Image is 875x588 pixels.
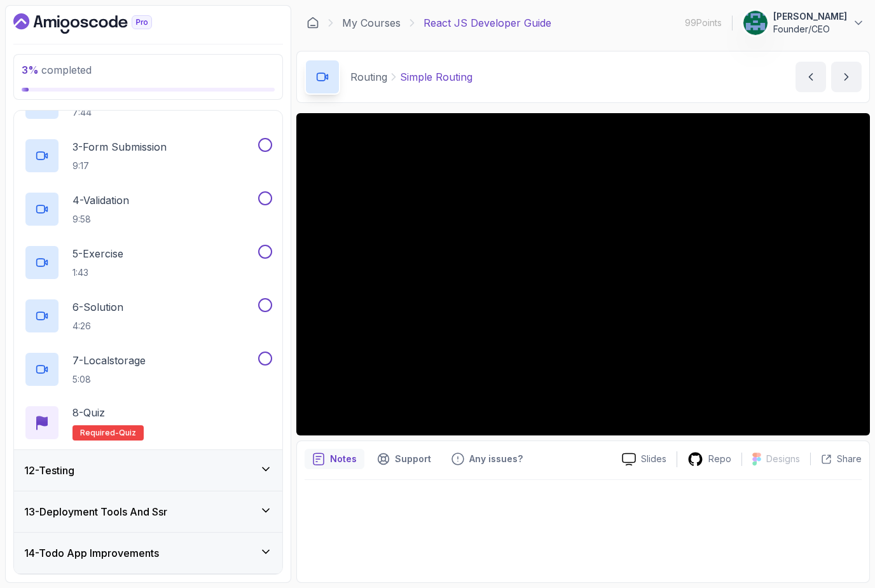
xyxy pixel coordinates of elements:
p: 99 Points [685,17,722,29]
button: 7-Localstorage5:08 [24,352,272,387]
p: 8 - Quiz [72,405,105,420]
a: Slides [612,453,677,466]
a: Repo [677,451,741,467]
button: Support button [369,449,439,469]
img: user profile image [743,11,768,35]
p: Slides [641,453,666,465]
button: 4-Validation9:58 [24,191,272,227]
p: Designs [766,453,800,465]
button: 13-Deployment Tools And Ssr [14,491,282,532]
p: Simple Routing [400,69,472,85]
p: React JS Developer Guide [424,15,551,31]
p: 5:08 [72,373,146,386]
button: 8-QuizRequired-quiz [24,405,272,441]
button: Share [810,453,862,465]
p: [PERSON_NAME] [773,10,847,23]
h3: 12 - Testing [24,463,74,478]
p: Support [395,453,431,465]
p: Repo [708,453,731,465]
span: completed [22,64,92,76]
iframe: 3 - SImple Routing [296,113,870,435]
button: 5-Exercise1:43 [24,245,272,280]
a: My Courses [342,15,401,31]
p: Share [837,453,862,465]
span: 3 % [22,64,39,76]
button: 3-Form Submission9:17 [24,138,272,174]
span: Required- [80,428,119,438]
button: 14-Todo App Improvements [14,533,282,573]
h3: 14 - Todo App Improvements [24,545,159,561]
p: 1:43 [72,266,123,279]
span: quiz [119,428,136,438]
button: user profile image[PERSON_NAME]Founder/CEO [743,10,865,36]
button: next content [831,62,862,92]
p: 7 - Localstorage [72,353,146,368]
button: previous content [796,62,826,92]
button: Feedback button [444,449,530,469]
p: Routing [350,69,387,85]
p: Any issues? [469,453,523,465]
button: 6-Solution4:26 [24,298,272,334]
p: Founder/CEO [773,23,847,36]
button: notes button [305,449,364,469]
a: Dashboard [13,13,181,34]
p: 7:44 [72,106,144,119]
p: 9:17 [72,160,167,172]
p: 3 - Form Submission [72,139,167,154]
p: 6 - Solution [72,299,123,315]
p: 5 - Exercise [72,246,123,261]
p: 4:26 [72,320,123,332]
p: 9:58 [72,213,129,226]
a: Dashboard [307,17,319,29]
h3: 13 - Deployment Tools And Ssr [24,504,167,519]
button: 12-Testing [14,450,282,491]
p: Notes [330,453,357,465]
p: 4 - Validation [72,193,129,208]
